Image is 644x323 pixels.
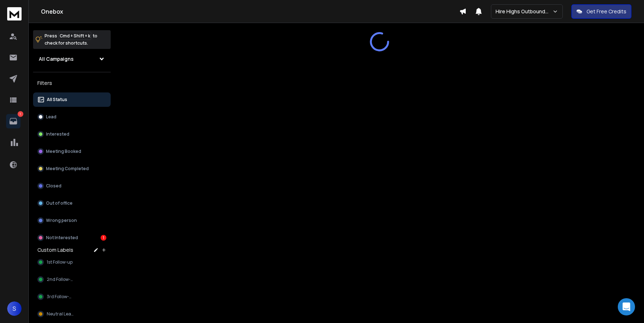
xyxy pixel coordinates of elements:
[33,307,111,321] button: Neutral Leads
[101,235,106,241] div: 1
[41,7,459,16] h1: Onebox
[46,131,69,137] p: Interested
[46,218,77,223] p: Wrong person
[33,144,111,159] button: Meeting Booked
[33,196,111,210] button: Out of office
[46,166,89,172] p: Meeting Completed
[46,114,56,120] p: Lead
[47,259,73,265] span: 1st Follow-up
[33,179,111,193] button: Closed
[7,7,22,21] img: logo
[33,272,111,287] button: 2nd Follow-up
[45,32,97,47] p: Press to check for shortcuts.
[59,32,91,40] span: Cmd + Shift + k
[47,97,67,103] p: All Status
[6,114,20,128] a: 1
[7,301,22,316] button: S
[33,290,111,304] button: 3rd Follow-up
[33,161,111,176] button: Meeting Completed
[618,298,635,315] div: Open Intercom Messenger
[33,127,111,141] button: Interested
[46,235,78,241] p: Not Interested
[18,111,23,117] p: 1
[39,55,74,63] h1: All Campaigns
[47,294,74,300] span: 3rd Follow-up
[571,4,631,19] button: Get Free Credits
[37,246,73,254] h3: Custom Labels
[496,8,552,15] p: Hire Highs Outbound Engine
[33,255,111,269] button: 1st Follow-up
[46,200,73,206] p: Out of office
[33,231,111,245] button: Not Interested1
[47,277,76,282] span: 2nd Follow-up
[46,183,61,189] p: Closed
[33,92,111,107] button: All Status
[33,110,111,124] button: Lead
[33,213,111,228] button: Wrong person
[586,8,626,15] p: Get Free Credits
[33,78,111,88] h3: Filters
[47,311,76,317] span: Neutral Leads
[46,149,81,154] p: Meeting Booked
[33,52,111,66] button: All Campaigns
